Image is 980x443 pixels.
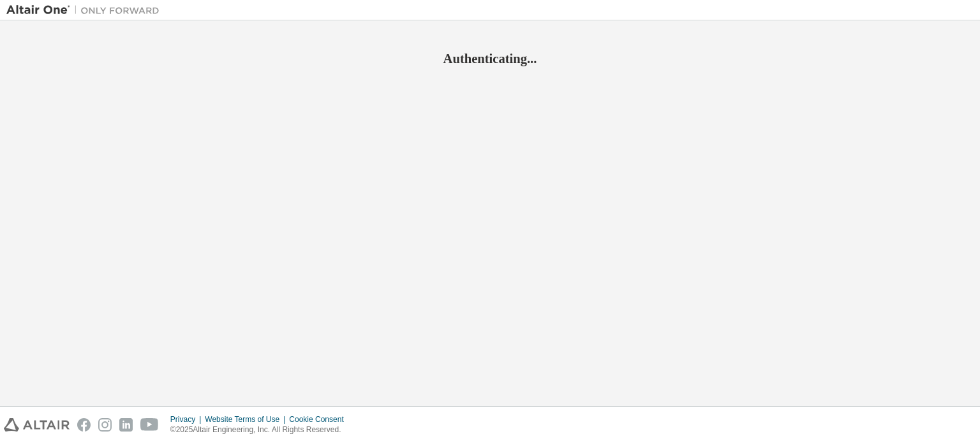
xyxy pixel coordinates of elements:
[6,50,974,67] h2: Authenticating...
[98,418,112,432] img: instagram.svg
[289,414,351,425] div: Cookie Consent
[170,425,352,435] p: © 2025 Altair Engineering, Inc. All Rights Reserved.
[205,414,289,425] div: Website Terms of Use
[4,418,70,432] img: altair_logo.svg
[77,418,91,432] img: facebook.svg
[6,4,166,17] img: Altair One
[119,418,133,432] img: linkedin.svg
[170,414,205,425] div: Privacy
[140,418,159,432] img: youtube.svg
